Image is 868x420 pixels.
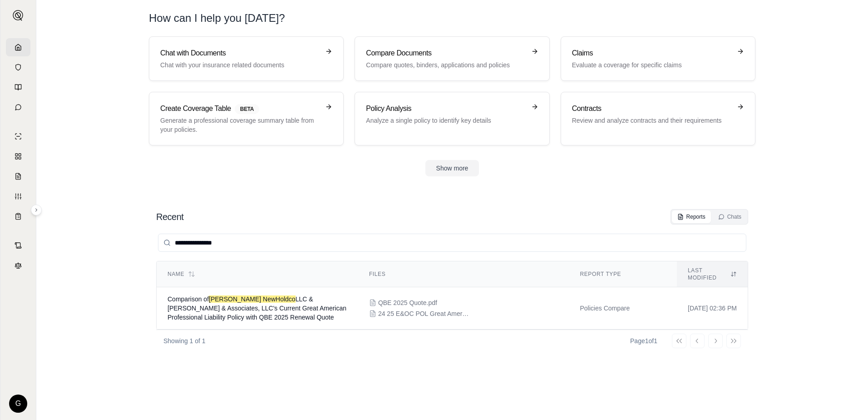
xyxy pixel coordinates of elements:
a: Contract Analysis [6,236,30,255]
span: 24 25 E&OC POL Great American Policy.pdf [378,309,469,318]
h3: Policy Analysis [366,103,525,114]
span: Comparison of Flores NewHoldco LLC & Flores & Associates, LLC's Current Great American Profession... [168,295,346,321]
span: [PERSON_NAME] NewHoldco [209,295,296,303]
button: Reports [672,210,711,223]
a: Claim Coverage [6,167,30,185]
div: Reports [677,213,705,220]
h2: Recent [156,210,183,223]
p: Generate a professional coverage summary table from your policies. [160,116,320,134]
img: Expand sidebar [13,10,24,21]
h1: How can I help you [DATE]? [149,11,755,25]
span: QBE 2025 Quote.pdf [378,298,437,307]
button: Expand sidebar [31,205,42,215]
a: Legal Search Engine [6,256,30,275]
th: Report Type [569,261,677,287]
a: Chat with DocumentsChat with your insurance related documents [149,36,344,81]
a: Prompt Library [6,78,30,96]
p: Showing 1 of 1 [163,336,206,345]
div: G [9,395,27,413]
h3: Contracts [572,103,731,114]
a: ClaimsEvaluate a coverage for specific claims [561,36,755,81]
a: ContractsReview and analyze contracts and their requirements [561,92,755,145]
a: Chat [6,98,30,116]
span: BETA [235,104,259,114]
div: Chats [718,213,741,220]
button: Expand sidebar [9,6,27,25]
a: Home [6,38,30,56]
div: Name [168,270,347,278]
h3: Create Coverage Table [160,103,320,114]
p: Compare quotes, binders, applications and policies [366,60,525,70]
a: Compare DocumentsCompare quotes, binders, applications and policies [355,36,549,81]
p: Review and analyze contracts and their requirements [572,116,731,125]
a: Custom Report [6,187,30,205]
button: Show more [425,160,479,176]
div: Last modified [688,267,737,281]
a: Policy AnalysisAnalyze a single policy to identify key details [355,92,549,145]
a: Documents Vault [6,58,30,76]
p: Analyze a single policy to identify key details [366,116,525,125]
h3: Compare Documents [366,48,525,59]
div: Page 1 of 1 [630,336,657,345]
p: Evaluate a coverage for specific claims [572,60,731,70]
th: Files [358,261,569,287]
a: Create Coverage TableBETAGenerate a professional coverage summary table from your policies. [149,92,344,145]
h3: Chat with Documents [160,48,320,59]
td: [DATE] 02:36 PM [677,287,748,330]
td: Policies Compare [569,287,677,330]
button: Chats [713,210,747,223]
a: Single Policy [6,127,30,145]
a: Coverage Table [6,207,30,225]
p: Chat with your insurance related documents [160,60,320,70]
h3: Claims [572,48,731,59]
a: Policy Comparisons [6,147,30,165]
